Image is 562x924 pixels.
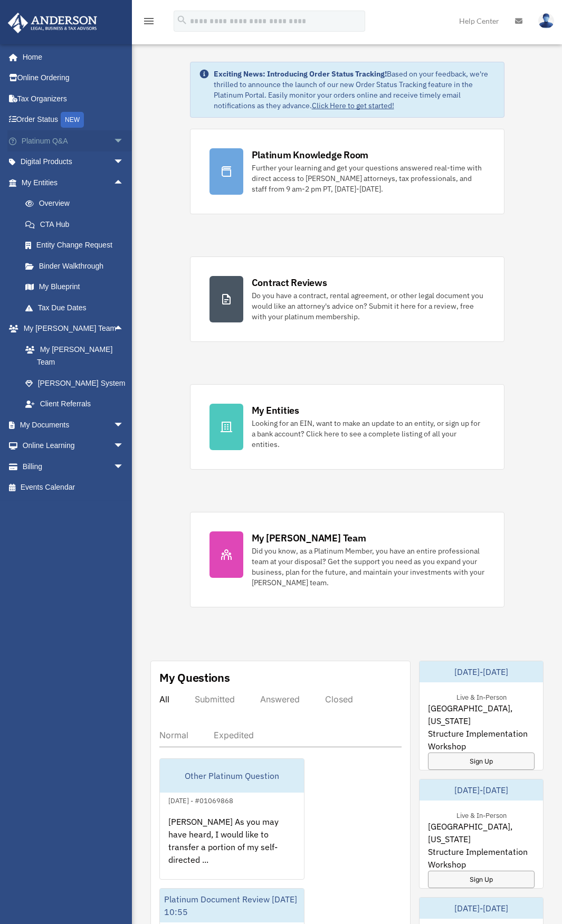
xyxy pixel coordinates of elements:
[428,752,535,770] a: Sign Up
[538,13,554,28] img: User Pic
[15,339,140,373] a: My [PERSON_NAME] Team
[420,661,543,682] div: [DATE]-[DATE]
[15,373,140,394] a: [PERSON_NAME] System
[252,531,366,545] div: My [PERSON_NAME] Team
[160,889,304,922] div: Platinum Document Review [DATE] 10:55
[61,112,84,128] div: NEW
[7,456,140,477] a: Billingarrow_drop_down
[428,727,535,752] span: Structure Implementation Workshop
[252,418,485,450] div: Looking for an EIN, want to make an update to an entity, or sign up for a bank account? Click her...
[5,13,100,33] img: Anderson Advisors Platinum Portal
[252,148,369,161] div: Platinum Knowledge Room
[113,318,135,340] span: arrow_drop_up
[7,109,140,131] a: Order StatusNEW
[190,384,504,470] a: My Entities Looking for an EIN, want to make an update to an entity, or sign up for a bank accoun...
[325,694,353,704] div: Closed
[7,88,140,109] a: Tax Organizers
[159,670,230,685] div: My Questions
[142,18,155,27] a: menu
[214,69,387,79] strong: Exciting News: Introducing Order Status Tracking!
[15,235,140,256] a: Entity Change Request
[448,809,515,820] div: Live & In-Person
[214,730,254,740] div: Expedited
[159,758,304,880] a: Other Platinum Question[DATE] - #01069868[PERSON_NAME] As you may have heard, I would like to tra...
[15,394,140,415] a: Client Referrals
[7,46,135,68] a: Home
[113,130,135,152] span: arrow_drop_down
[113,456,135,478] span: arrow_drop_down
[448,691,515,702] div: Live & In-Person
[428,845,535,871] span: Structure Implementation Workshop
[15,255,140,277] a: Binder Walkthrough
[190,129,504,214] a: Platinum Knowledge Room Further your learning and get your questions answered real-time with dire...
[113,151,135,173] span: arrow_drop_down
[7,414,140,435] a: My Documentsarrow_drop_down
[7,68,140,89] a: Online Ordering
[160,759,304,793] div: Other Platinum Question
[7,435,140,456] a: Online Learningarrow_drop_down
[428,820,535,845] span: [GEOGRAPHIC_DATA], [US_STATE]
[312,101,394,110] a: Click Here to get started!
[142,15,155,27] i: menu
[428,871,535,888] a: Sign Up
[190,512,504,607] a: My [PERSON_NAME] Team Did you know, as a Platinum Member, you have an entire professional team at...
[7,318,140,339] a: My [PERSON_NAME] Teamarrow_drop_up
[113,414,135,436] span: arrow_drop_down
[420,779,543,801] div: [DATE]-[DATE]
[428,702,535,727] span: [GEOGRAPHIC_DATA], [US_STATE]
[252,546,485,588] div: Did you know, as a Platinum Member, you have an entire professional team at your disposal? Get th...
[252,290,485,322] div: Do you have a contract, rental agreement, or other legal document you would like an attorney's ad...
[15,277,140,298] a: My Blueprint
[113,435,135,457] span: arrow_drop_down
[15,193,140,214] a: Overview
[160,794,242,805] div: [DATE] - #01069868
[7,477,140,498] a: Events Calendar
[190,256,504,342] a: Contract Reviews Do you have a contract, rental agreement, or other legal document you would like...
[7,130,140,151] a: Platinum Q&Aarrow_drop_down
[260,694,300,704] div: Answered
[252,276,327,289] div: Contract Reviews
[7,151,140,173] a: Digital Productsarrow_drop_down
[214,69,496,111] div: Based on your feedback, we're thrilled to announce the launch of our new Order Status Tracking fe...
[159,694,169,704] div: All
[7,172,140,193] a: My Entitiesarrow_drop_up
[252,404,299,417] div: My Entities
[160,807,304,889] div: [PERSON_NAME] As you may have heard, I would like to transfer a portion of my self-directed ...
[15,214,140,235] a: CTA Hub
[176,14,188,26] i: search
[420,898,543,919] div: [DATE]-[DATE]
[113,172,135,194] span: arrow_drop_up
[15,297,140,318] a: Tax Due Dates
[252,163,485,194] div: Further your learning and get your questions answered real-time with direct access to [PERSON_NAM...
[195,694,235,704] div: Submitted
[159,730,188,740] div: Normal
